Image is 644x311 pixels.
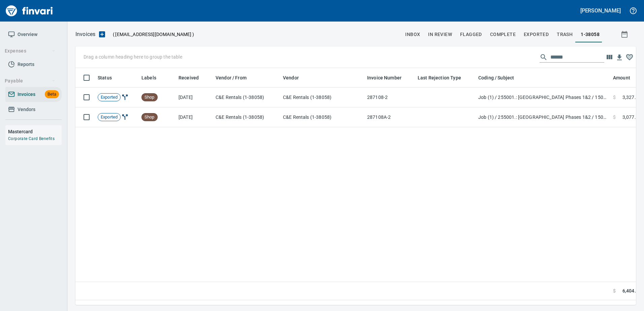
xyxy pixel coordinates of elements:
span: 6,404.20 [622,287,641,295]
a: Corporate Card Benefits [8,136,55,141]
button: [PERSON_NAME] [579,5,622,16]
span: Coding / Subject [478,74,514,82]
span: Coding / Subject [478,74,523,82]
span: Complete [490,30,516,39]
span: [EMAIL_ADDRESS][DOMAIN_NAME] [115,31,192,38]
button: Upload an Invoice [95,30,109,38]
span: Labels [141,74,165,82]
span: inbox [405,30,420,39]
td: 287108A-2 [364,107,415,127]
span: Flagged [460,30,482,39]
span: Exported [98,114,120,120]
span: $ [613,287,616,295]
span: Amount [613,74,639,82]
a: InvoicesBeta [5,87,62,102]
span: 3,077.10 [622,114,641,120]
td: C&E Rentals (1-38058) [280,107,364,127]
td: C&E Rentals (1-38058) [213,88,280,107]
span: Last Rejection Type [418,74,461,82]
p: Invoices [75,30,95,38]
button: Show invoices within a particular date range [614,28,636,40]
span: Status [98,74,121,82]
button: Expenses [2,45,58,57]
span: Vendors [18,105,35,114]
a: Reports [5,57,62,72]
span: $ [613,94,616,101]
img: Finvari [4,3,55,19]
span: Invoice Split [121,114,129,119]
td: C&E Rentals (1-38058) [213,107,280,127]
span: Beta [45,91,59,98]
span: 3,327.10 [622,94,641,101]
span: Labels [141,74,156,82]
span: Shop [142,114,157,120]
td: [DATE] [176,88,213,107]
span: Received [179,74,199,82]
p: ( ) [109,31,194,38]
td: [DATE] [176,107,213,127]
button: Download Table [614,53,624,63]
span: Vendor / From [216,74,247,82]
button: Payable [2,75,58,87]
span: trash [557,30,573,39]
span: Overview [18,30,37,39]
span: Exported [98,94,120,101]
span: Reports [18,60,34,69]
span: 1-38058 [581,30,600,39]
h5: [PERSON_NAME] [580,7,621,14]
a: Overview [5,27,62,42]
span: Invoice Number [367,74,401,82]
td: Job (1) / 255001.: [GEOGRAPHIC_DATA] Phases 1&2 / 150122. .: P2 Clear and Grub w/Hauloff - Medium... [476,88,610,107]
button: Column choices favorited. Click to reset to default [624,52,635,62]
span: Vendor [283,74,308,82]
span: Last Rejection Type [418,74,470,82]
nav: breadcrumb [75,30,95,38]
td: Job (1) / 255001.: [GEOGRAPHIC_DATA] Phases 1&2 / 150122. .: P2 Clear and Grub w/Hauloff - Medium... [476,107,610,127]
span: Invoice Number [367,74,410,82]
span: Amount [613,74,630,82]
span: Shop [142,94,157,101]
td: 287108-2 [364,88,415,107]
span: In Review [428,30,452,39]
h6: Mastercard [8,128,62,135]
span: Payable [5,77,56,85]
span: Expenses [5,47,56,55]
a: Vendors [5,102,62,117]
p: Drag a column heading here to group the table [84,54,182,60]
span: Received [179,74,207,82]
span: Invoice Split [121,94,129,100]
span: Vendor [283,74,299,82]
span: Exported [524,30,549,39]
span: Status [98,74,112,82]
span: Invoices [18,90,35,99]
td: C&E Rentals (1-38058) [280,88,364,107]
span: Vendor / From [216,74,255,82]
span: $ [613,114,616,120]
